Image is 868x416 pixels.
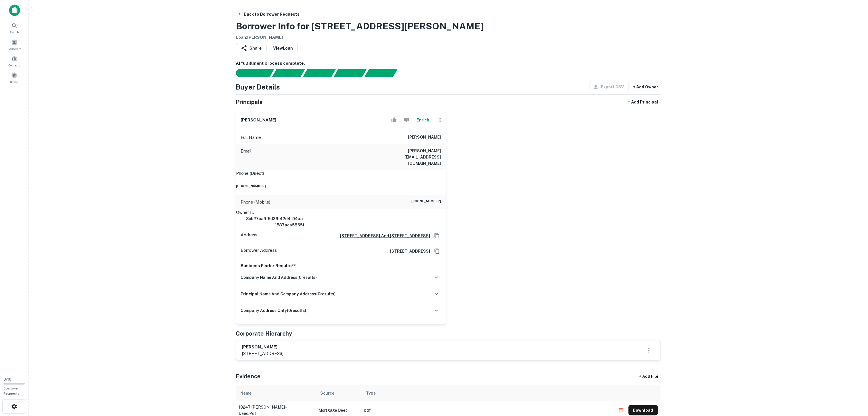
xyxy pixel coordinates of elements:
div: Your request is received and processing... [272,69,305,77]
p: Business Finder Results** [241,262,441,269]
th: Type [362,385,613,401]
h6: company name and address ( 0 results) [241,274,317,281]
h5: Corporate Hierarchy [236,329,292,338]
div: Name [241,390,252,397]
h6: [PERSON_NAME] [242,344,284,350]
h6: [PERSON_NAME] [241,117,277,123]
button: Reject [401,114,411,126]
div: Sending borrower request to AI... [229,69,272,77]
button: Copy Address [433,232,441,240]
button: + Add Owner [631,82,661,92]
h4: Buyer Details [236,82,280,92]
button: Back to Borrower Requests [235,9,302,19]
p: Email [241,148,252,167]
h3: Borrower Info for [STREET_ADDRESS][PERSON_NAME] [236,19,484,33]
h6: company address only ( 0 results) [241,307,307,314]
p: Owner ID [236,209,446,216]
h6: [PERSON_NAME][EMAIL_ADDRESS][DOMAIN_NAME] [373,148,441,167]
h5: Evidence [236,372,261,381]
a: [STREET_ADDRESS] [386,248,430,254]
a: Search [2,20,27,36]
h6: [PHONE_NUMBER] [412,199,441,206]
h5: Principals [236,98,263,106]
button: Share [236,43,267,53]
h6: 3cb27ca9-5d26-42d4-94aa-1587aca5865f [236,216,305,228]
span: Search [10,30,19,35]
th: Source [316,385,362,401]
a: [STREET_ADDRESS] And [STREET_ADDRESS] [336,233,430,239]
span: Saved [10,80,19,84]
div: Principals found, AI now looking for contact information... [333,69,367,77]
p: Full Name [241,134,261,141]
h6: AI fulfillment process complete. [236,60,661,67]
button: Download [629,405,658,415]
a: Contacts [2,53,27,69]
p: Phone (Mobile) [241,199,271,206]
button: Accept [389,114,399,126]
button: Copy Address [433,247,441,255]
span: Borrowers [7,46,21,51]
p: Address [241,232,258,240]
h6: [PERSON_NAME] [408,134,441,141]
p: Phone (Direct) [236,170,264,177]
h6: [PHONE_NUMBER] [236,184,446,188]
div: Source [321,390,335,397]
button: + Add Principal [626,97,661,107]
img: capitalize-icon.png [9,5,20,16]
span: Contacts [9,63,20,68]
span: 0 / 10 [3,377,11,381]
th: Name [236,385,316,401]
iframe: Chat Widget [839,370,868,398]
div: Documents found, AI parsing details... [303,69,336,77]
button: Enrich [414,114,432,126]
a: ViewLoan [269,43,298,53]
div: Type [366,390,376,397]
button: Delete file [616,406,626,415]
h6: Loan : [PERSON_NAME] [236,34,484,41]
div: + Add File [629,372,669,382]
a: Saved [2,70,27,85]
a: Borrowers [2,37,27,52]
p: [STREET_ADDRESS] [242,350,284,357]
h6: principal name and company address ( 0 results) [241,291,336,297]
p: Borrower Address [241,247,277,255]
span: Borrower Requests [3,386,19,395]
div: Principals found, still searching for contact information. This may take time... [364,69,398,77]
